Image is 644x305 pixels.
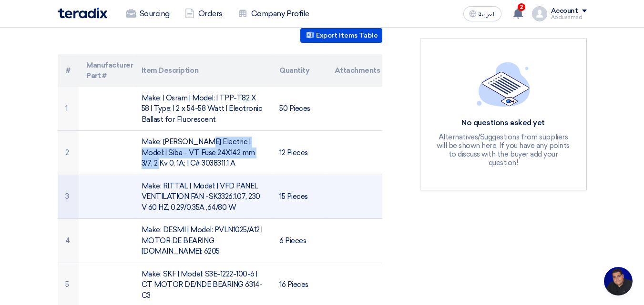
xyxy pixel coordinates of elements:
[463,6,501,21] button: العربية
[134,131,272,175] td: Make: [PERSON_NAME] Electric | Model: | Siba - VT Fuse 24X142 mm 3/7, 2 Kv 0, 1A; I C# 3038311.1 A
[551,15,587,20] div: Abdusamad
[477,62,530,107] img: empty_state_list.svg
[300,28,382,43] button: Export Items Table
[272,54,327,87] th: Quantity
[79,54,134,87] th: Manufacturer Part #
[272,175,327,219] td: 15 Pieces
[532,6,547,21] img: profile_test.png
[134,219,272,263] td: Make: DESMI | Model: PVLN1025/A12 | MOTOR DE BEARING [DOMAIN_NAME]: 6205
[604,267,633,295] div: Open chat
[134,54,272,87] th: Item Description
[119,3,177,24] a: Sourcing
[58,54,79,87] th: #
[134,175,272,219] td: Make: RITTAL | Model: | VFD PANEL VENTILATION FAN -SK3326.1.07, 230 V 60 HZ, 0.29/0.35A ,64/80 W
[551,7,578,15] div: Account
[272,131,327,175] td: 12 Pieces
[327,54,382,87] th: Attachments
[479,11,496,18] span: العربية
[272,87,327,131] td: 50 Pieces
[434,133,573,167] div: Alternatives/Suggestions from suppliers will be shown here, If you have any points to discuss wit...
[272,219,327,263] td: 6 Pieces
[518,3,525,11] span: 2
[58,175,79,219] td: 3
[58,131,79,175] td: 2
[58,87,79,131] td: 1
[434,118,573,128] div: No questions asked yet
[58,219,79,263] td: 4
[58,8,107,19] img: Teradix logo
[177,3,230,24] a: Orders
[134,87,272,131] td: Make: | Osram | Model: | TPP-T82 X 58 | Type: | 2 x 54-58 Watt | Electronic Ballast for Fluorescent
[230,3,317,24] a: Company Profile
